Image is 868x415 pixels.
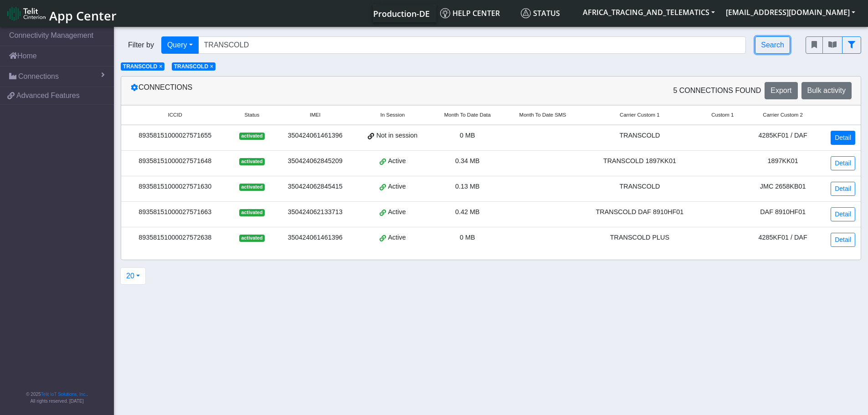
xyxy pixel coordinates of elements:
button: Close [159,64,162,69]
div: 350424062845415 [281,182,350,192]
div: 1897KK01 [752,156,814,166]
span: Carrier Custom 2 [763,111,803,119]
a: Telit IoT Solutions, Inc. [41,392,87,397]
span: IMEI [310,111,321,119]
div: 350424061461396 [281,131,350,141]
span: ICCID [168,111,182,119]
span: 0.34 MB [455,157,480,164]
span: 0.13 MB [455,183,480,190]
span: Bulk activity [807,87,846,94]
span: In Session [380,111,405,119]
span: activated [239,158,264,165]
span: Filter by [121,40,161,51]
div: TRANSCOLD [586,131,693,141]
span: 0 MB [460,234,475,241]
span: × [210,63,213,70]
span: Custom 1 [711,111,734,119]
span: activated [239,235,264,242]
span: Active [388,233,406,243]
button: Query [161,36,199,54]
span: Active [388,207,406,217]
a: Your current platform instance [373,4,429,22]
div: TRANSCOLD [586,182,693,192]
div: TRANSCOLD DAF 8910HF01 [586,207,693,217]
input: Search... [198,36,746,54]
span: Status [521,8,560,18]
span: Production-DE [373,8,430,19]
span: TRANSCOLD [174,63,208,70]
div: fitlers menu [806,36,861,54]
span: Active [388,156,406,166]
div: TRANSCOLD 1897KK01 [586,156,693,166]
div: JMC 2658KB01 [752,182,814,192]
span: Export [770,87,791,94]
div: 89358151000027571655 [127,131,223,141]
span: Help center [440,8,500,18]
a: Detail [831,233,855,247]
a: Detail [831,131,855,145]
button: Search [755,36,790,54]
a: Detail [831,182,855,196]
div: 4285KF01 / DAF [752,233,814,243]
span: 0 MB [460,132,475,139]
div: DAF 8910HF01 [752,207,814,217]
div: 350424062845209 [281,156,350,166]
span: activated [239,184,264,191]
span: Month To Date Data [444,111,491,119]
button: Close [210,64,213,69]
span: Advanced Features [16,90,80,101]
button: Bulk activity [801,82,852,99]
span: TRANSCOLD [123,63,157,70]
span: 0.42 MB [455,208,480,215]
span: Month To Date SMS [519,111,566,119]
span: activated [239,209,264,216]
button: AFRICA_TRACING_AND_TELEMATICS [577,4,720,20]
div: 4285KF01 / DAF [752,131,814,141]
div: 350424061461396 [281,233,350,243]
div: 89358151000027571663 [127,207,223,217]
button: [EMAIL_ADDRESS][DOMAIN_NAME] [720,4,861,20]
span: App Center [49,7,117,24]
span: × [159,63,162,70]
span: Connections [18,71,59,82]
a: App Center [7,4,115,23]
div: 89358151000027572638 [127,233,223,243]
div: 350424062133713 [281,207,350,217]
img: status.svg [521,8,531,18]
span: Active [388,182,406,192]
a: Detail [831,207,855,221]
a: Help center [437,4,517,22]
button: Export [765,82,797,99]
span: Not in session [376,131,417,141]
span: 5 Connections found [673,85,761,96]
div: 89358151000027571648 [127,156,223,166]
img: knowledge.svg [440,8,450,18]
button: 20 [120,267,146,285]
div: Connections [123,82,491,99]
div: 89358151000027571630 [127,182,223,192]
span: Status [245,111,260,119]
span: Carrier Custom 1 [620,111,660,119]
a: Status [517,4,577,22]
a: Detail [831,156,855,170]
img: logo-telit-cinterion-gw-new.png [7,6,46,21]
span: activated [239,133,264,140]
div: TRANSCOLD PLUS [586,233,693,243]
